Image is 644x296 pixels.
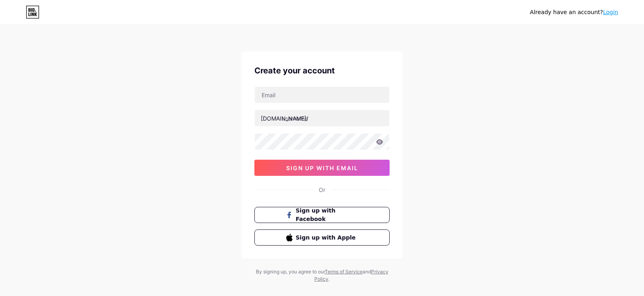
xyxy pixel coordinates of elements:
a: Login [603,9,618,15]
button: sign up with email [254,160,390,176]
span: sign up with email [286,165,358,171]
input: username [255,110,389,126]
div: [DOMAIN_NAME]/ [261,114,308,123]
button: Sign up with Facebook [254,207,390,223]
div: By signing up, you agree to our and . [254,268,390,283]
div: Create your account [254,65,390,77]
div: Already have an account? [530,8,618,17]
span: Sign up with Apple [296,233,358,242]
a: Terms of Service [325,269,363,275]
span: Sign up with Facebook [296,206,358,223]
div: Or [319,186,325,194]
button: Sign up with Apple [254,229,390,246]
input: Email [255,87,389,103]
